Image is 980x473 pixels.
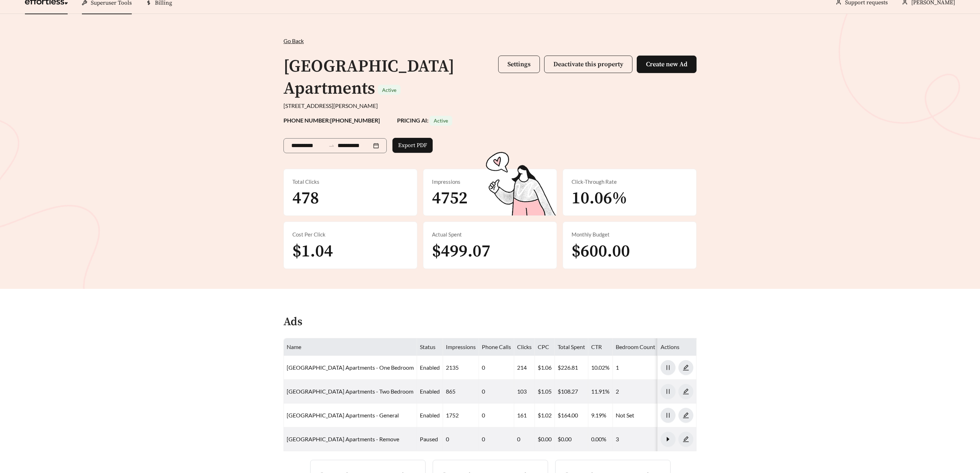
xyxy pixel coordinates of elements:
[283,117,380,124] strong: PHONE NUMBER: [PHONE_NUMBER]
[588,404,613,427] td: 9.19%
[283,56,454,99] h1: [GEOGRAPHIC_DATA] Apartments
[479,338,514,356] th: Phone Calls
[392,138,433,153] button: Export PDF
[588,427,613,451] td: 0.00%
[479,356,514,380] td: 0
[661,360,676,375] button: pause
[292,241,333,262] span: $1.04
[432,178,548,186] div: Impressions
[661,384,676,399] button: pause
[382,87,396,93] span: Active
[287,412,399,419] a: [GEOGRAPHIC_DATA] Apartments - General
[498,56,540,73] button: Settings
[678,408,693,423] button: edit
[679,388,693,395] span: edit
[678,412,693,419] a: edit
[538,343,549,350] span: CPC
[661,412,675,419] span: pause
[479,427,514,451] td: 0
[420,412,440,419] span: enabled
[555,427,588,451] td: $0.00
[535,356,555,380] td: $1.06
[432,241,490,262] span: $499.07
[661,408,676,423] button: pause
[283,37,304,44] span: Go Back
[420,364,440,371] span: enabled
[443,338,479,356] th: Impressions
[572,241,630,262] span: $600.00
[678,360,693,375] button: edit
[443,404,479,427] td: 1752
[292,188,319,209] span: 478
[555,356,588,380] td: $226.81
[588,356,613,380] td: 10.02%
[613,338,658,356] th: Bedroom Count
[555,380,588,404] td: $108.27
[398,141,427,150] span: Export PDF
[443,380,479,404] td: 865
[479,380,514,404] td: 0
[679,436,693,442] span: edit
[588,380,613,404] td: 11.91%
[443,427,479,451] td: 0
[572,230,688,239] div: Monthly Budget
[535,404,555,427] td: $1.02
[613,356,658,380] td: 1
[292,230,408,239] div: Cost Per Click
[555,404,588,427] td: $164.00
[287,436,399,442] a: [GEOGRAPHIC_DATA] Apartments - Remove
[678,436,693,442] a: edit
[397,117,452,124] strong: PRICING AI:
[591,343,602,350] span: CTR
[661,388,675,395] span: pause
[287,388,413,395] a: [GEOGRAPHIC_DATA] Apartments - Two Bedroom
[287,364,414,371] a: [GEOGRAPHIC_DATA] Apartments - One Bedroom
[678,364,693,371] a: edit
[678,384,693,399] button: edit
[679,412,693,419] span: edit
[420,436,438,442] span: paused
[432,188,468,209] span: 4752
[678,432,693,447] button: edit
[514,404,535,427] td: 161
[553,60,623,68] span: Deactivate this property
[443,356,479,380] td: 2135
[434,118,448,124] span: Active
[646,60,687,68] span: Create new Ad
[678,388,693,395] a: edit
[572,188,627,209] span: 10.06%
[661,432,676,447] button: caret-right
[479,404,514,427] td: 0
[535,427,555,451] td: $0.00
[544,56,632,73] button: Deactivate this property
[328,142,335,149] span: to
[283,316,302,328] h4: Ads
[514,356,535,380] td: 214
[283,102,697,110] div: [STREET_ADDRESS][PERSON_NAME]
[613,427,658,451] td: 3
[328,142,335,149] span: swap-right
[613,380,658,404] td: 2
[284,338,417,356] th: Name
[535,380,555,404] td: $1.05
[514,380,535,404] td: 103
[658,338,697,356] th: Actions
[292,178,408,186] div: Total Clicks
[555,338,588,356] th: Total Spent
[613,404,658,427] td: Not Set
[572,178,688,186] div: Click-Through Rate
[637,56,697,73] button: Create new Ad
[514,427,535,451] td: 0
[679,364,693,371] span: edit
[661,364,675,371] span: pause
[420,388,440,395] span: enabled
[507,60,531,68] span: Settings
[661,436,675,442] span: caret-right
[417,338,443,356] th: Status
[432,230,548,239] div: Actual Spent
[514,338,535,356] th: Clicks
